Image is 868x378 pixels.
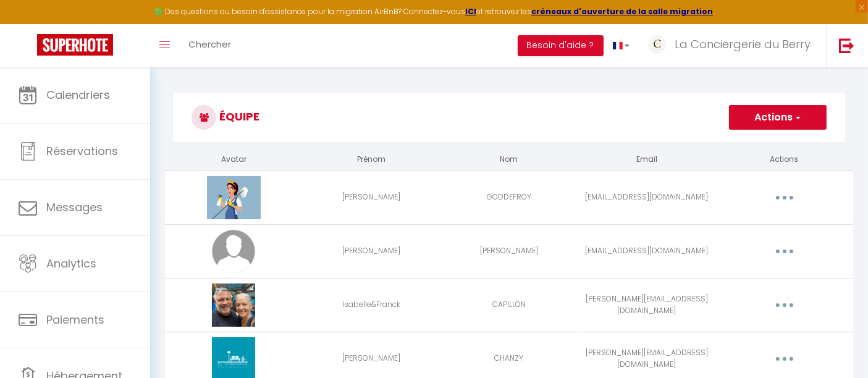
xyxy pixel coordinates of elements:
[578,149,715,170] th: Email
[46,199,103,215] span: Messages
[440,278,578,332] td: CAPILLON
[578,278,715,332] td: [PERSON_NAME][EMAIL_ADDRESS][DOMAIN_NAME]
[648,35,667,54] img: ...
[675,36,811,52] span: La Conciergerie du Berry
[531,6,713,17] a: créneaux d'ouverture de la salle migration
[578,224,715,278] td: [EMAIL_ADDRESS][DOMAIN_NAME]
[303,224,440,278] td: [PERSON_NAME]
[715,149,853,170] th: Actions
[518,35,604,56] button: Besoin d'aide ?
[578,170,715,224] td: [EMAIL_ADDRESS][DOMAIN_NAME]
[729,105,827,130] button: Actions
[815,322,859,369] iframe: Chat
[212,283,255,327] img: 16996340065673.jpg
[37,34,113,56] img: Super Booking
[179,24,240,67] a: Chercher
[303,149,440,170] th: Prénom
[839,38,854,53] img: logout
[173,93,845,142] h3: Équipe
[10,5,47,42] button: Ouvrir le widget de chat LiveChat
[212,230,255,273] img: avatar.png
[465,6,476,17] a: ICI
[165,149,303,170] th: Avatar
[46,256,96,271] span: Analytics
[440,224,578,278] td: [PERSON_NAME]
[207,176,261,219] img: 17095863225496.png
[303,278,440,332] td: Isabelle&Franck
[303,170,440,224] td: [PERSON_NAME]
[440,170,578,224] td: GODDEFROY
[46,143,118,159] span: Réservations
[440,149,578,170] th: Nom
[46,87,110,103] span: Calendriers
[639,24,826,67] a: ... La Conciergerie du Berry
[188,38,231,51] span: Chercher
[46,312,104,327] span: Paiements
